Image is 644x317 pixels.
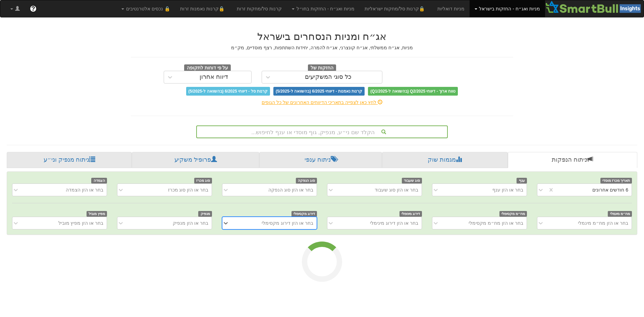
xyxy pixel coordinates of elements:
h5: מניות, אג״ח ממשלתי, אג״ח קונצרני, אג״ח להמרה, יחידות השתתפות, רצף מוסדיים, מק״מ [131,45,513,50]
div: בחר או הזן מח״מ מקסימלי [469,220,523,226]
div: בחר או הזן מנפיק [173,220,208,226]
a: 🔒קרנות סל/מחקות ישראליות [360,0,432,17]
span: הצמדה [91,178,107,183]
div: בחר או הזן מפיץ מוביל [58,220,104,226]
a: ניתוח מנפיק וני״ע [7,152,132,168]
span: ענף [517,178,527,183]
a: ? [25,0,42,17]
div: בחר או הזן סוג מכרז [168,187,209,193]
span: ? [31,5,35,12]
img: Smartbull [545,0,644,14]
div: בחר או הזן דירוג מינימלי [370,220,418,226]
div: הקלד שם ני״ע, מנפיק, גוף מוסדי או ענף לחיפוש... [197,126,447,138]
a: 🔒קרנות נאמנות זרות [175,0,232,17]
span: קרנות סל - דיווחי 6/2025 (בהשוואה ל-5/2025) [186,87,270,96]
span: תאריך מכרז מוסדי [600,178,632,183]
span: החזקות של [308,64,336,72]
a: ניתוח הנפקות [508,152,637,168]
a: מניות דואליות [432,0,470,17]
span: מנפיק [198,211,212,217]
span: סוג הנפקה [296,178,317,183]
span: טווח ארוך - דיווחי Q2/2025 (בהשוואה ל-Q1/2025) [368,87,458,96]
span: מח״מ מקסימלי [499,211,527,217]
span: סוג שעבוד [402,178,422,183]
span: דירוג מקסימלי [291,211,317,217]
span: סוג מכרז [194,178,212,183]
div: 6 חודשים אחרונים [592,187,628,193]
div: כל סוגי המשקיעים [305,74,352,81]
span: דירוג מינימלי [399,211,422,217]
div: בחר או הזן דירוג מקסימלי [262,220,313,226]
div: בחר או הזן סוג שעבוד [375,187,418,193]
a: מניות ואג״ח - החזקות בישראל [470,0,545,17]
div: בחר או הזן ענף [492,187,523,193]
a: ניתוח ענפי [259,152,382,168]
a: מניות ואג״ח - החזקות בחו״ל [287,0,360,17]
a: קרנות סל/מחקות זרות [232,0,287,17]
div: בחר או הזן הצמדה [66,187,103,193]
div: לחץ כאן לצפייה בתאריכי הדיווחים האחרונים של כל הגופים [126,99,518,106]
div: בחר או הזן מח״מ מינמלי [578,220,628,226]
h2: אג״ח ומניות הנסחרים בישראל [131,31,513,42]
span: על פי דוחות לתקופה [184,64,231,72]
span: מח״מ מינמלי [608,211,632,217]
a: פרופיל משקיע [132,152,259,168]
span: קרנות נאמנות - דיווחי 6/2025 (בהשוואה ל-5/2025) [273,87,365,96]
a: מגמות שוק [382,152,507,168]
div: בחר או הזן סוג הנפקה [268,187,313,193]
span: מפיץ מוביל [87,211,107,217]
div: דיווח אחרון [200,74,228,81]
a: 🔒 נכסים אלטרנטיבים [116,0,175,17]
